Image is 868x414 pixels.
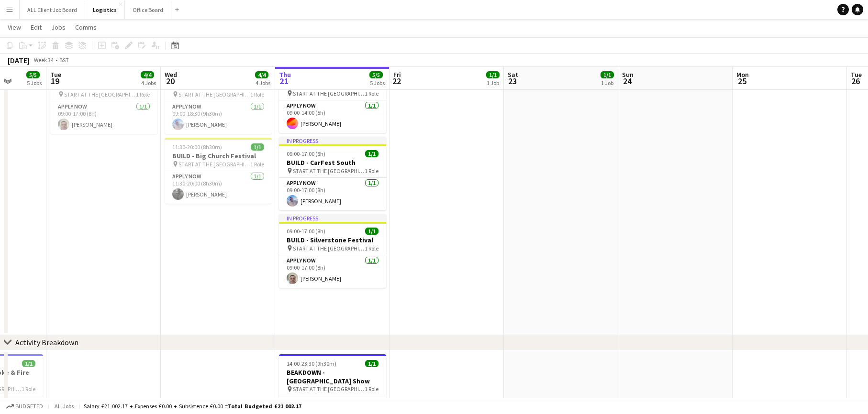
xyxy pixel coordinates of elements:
[15,403,43,410] span: Budgeted
[8,55,30,65] div: [DATE]
[53,403,76,410] span: All jobs
[365,167,378,174] span: 1 Role
[4,21,25,33] a: View
[601,79,613,87] div: 1 Job
[279,70,291,79] span: Thu
[228,403,301,410] span: Total Budgeted £21 002.17
[851,70,862,79] span: Tue
[64,91,136,98] span: START AT THE [GEOGRAPHIC_DATA]
[279,368,386,385] h3: BEAKDOWN - [GEOGRAPHIC_DATA] Show
[22,385,35,392] span: 1 Role
[165,101,272,134] app-card-role: APPLY NOW1/109:00-18:30 (9h30m)[PERSON_NAME]
[251,143,264,151] span: 1/1
[27,79,42,87] div: 5 Jobs
[365,385,378,392] span: 1 Role
[393,70,401,79] span: Fri
[293,385,365,392] span: START AT THE [GEOGRAPHIC_DATA]
[293,167,365,174] span: START AT THE [GEOGRAPHIC_DATA]
[125,0,171,19] button: Office Board
[365,228,378,235] span: 1/1
[59,56,69,64] div: BST
[71,21,100,33] a: Comms
[736,70,749,79] span: Mon
[5,401,45,412] button: Budgeted
[31,23,42,32] span: Edit
[250,91,264,98] span: 1 Role
[369,71,383,78] span: 5/5
[279,255,386,288] app-card-role: APPLY NOW1/109:00-17:00 (8h)[PERSON_NAME]
[141,79,156,87] div: 4 Jobs
[293,90,365,97] span: START AT THE [GEOGRAPHIC_DATA]
[287,360,336,367] span: 14:00-23:30 (9h30m)
[178,91,250,98] span: START AT THE [GEOGRAPHIC_DATA]
[279,236,386,244] h3: BUILD - Silverstone Festival
[22,360,35,367] span: 1/1
[279,178,386,210] app-card-role: APPLY NOW1/109:00-17:00 (8h)[PERSON_NAME]
[279,137,386,210] app-job-card: In progress09:00-17:00 (8h)1/1BUILD - CarFest South START AT THE [GEOGRAPHIC_DATA]1 RoleAPPLY NOW...
[365,90,378,97] span: 1 Role
[621,76,634,87] span: 24
[365,245,378,252] span: 1 Role
[365,150,378,157] span: 1/1
[20,0,85,19] button: ALL Client Job Board
[50,70,61,79] span: Tue
[287,150,325,157] span: 09:00-17:00 (8h)
[287,228,325,235] span: 09:00-17:00 (8h)
[165,138,272,204] app-job-card: 11:30-20:00 (8h30m)1/1BUILD - Big Church Festival START AT THE [GEOGRAPHIC_DATA]1 RoleAPPLY NOW1/...
[172,143,222,151] span: 11:30-20:00 (8h30m)
[178,161,250,168] span: START AT THE [GEOGRAPHIC_DATA]
[163,76,177,87] span: 20
[47,21,69,33] a: Jobs
[51,23,66,32] span: Jobs
[508,70,518,79] span: Sat
[84,403,301,410] div: Salary £21 002.17 + Expenses £0.00 + Subsistence £0.00 =
[256,79,270,87] div: 4 Jobs
[165,70,177,79] span: Wed
[279,214,386,288] app-job-card: In progress09:00-17:00 (8h)1/1BUILD - Silverstone Festival START AT THE [GEOGRAPHIC_DATA]1 RoleAP...
[141,71,154,78] span: 4/4
[278,76,291,87] span: 21
[365,360,378,367] span: 1/1
[26,71,40,78] span: 5/5
[601,71,614,78] span: 1/1
[279,158,386,167] h3: BUILD - CarFest South
[279,214,386,222] div: In progress
[255,71,268,78] span: 4/4
[370,79,385,87] div: 5 Jobs
[279,59,386,133] app-job-card: In progress09:00-14:00 (5h)1/1BUILD - Big Feastival START AT THE [GEOGRAPHIC_DATA]1 RoleAPPLY NOW...
[75,23,97,32] span: Comms
[50,59,157,134] app-job-card: 09:00-17:00 (8h)1/1BUILD - [GEOGRAPHIC_DATA] Show START AT THE [GEOGRAPHIC_DATA]1 RoleAPPLY NOW1/...
[165,171,272,204] app-card-role: APPLY NOW1/111:30-20:00 (8h30m)[PERSON_NAME]
[15,338,78,347] div: Activity Breakdown
[27,21,45,33] a: Edit
[622,70,634,79] span: Sun
[487,79,499,87] div: 1 Job
[136,91,150,98] span: 1 Role
[279,100,386,133] app-card-role: APPLY NOW1/109:00-14:00 (5h)[PERSON_NAME]
[506,76,518,87] span: 23
[735,76,749,87] span: 25
[165,152,272,160] h3: BUILD - Big Church Festival
[392,76,401,87] span: 22
[279,137,386,144] div: In progress
[165,59,272,134] app-job-card: 09:00-18:30 (9h30m)1/1BUILD - Gone Wild with [PERSON_NAME] Festival START AT THE [GEOGRAPHIC_DATA...
[50,101,157,134] app-card-role: APPLY NOW1/109:00-17:00 (8h)[PERSON_NAME]
[849,76,862,87] span: 26
[486,71,500,78] span: 1/1
[8,23,21,32] span: View
[32,56,56,64] span: Week 34
[250,161,264,168] span: 1 Role
[85,0,125,19] button: Logistics
[49,76,61,87] span: 19
[293,245,365,252] span: START AT THE [GEOGRAPHIC_DATA]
